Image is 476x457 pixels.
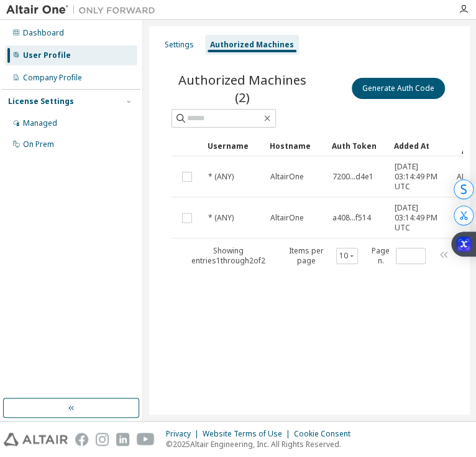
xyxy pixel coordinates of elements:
[332,136,384,156] div: Auth Token
[270,213,304,223] span: AltairOne
[352,78,445,99] button: Generate Auth Code
[280,246,358,266] span: Items per page
[116,433,129,446] img: linkedin.svg
[270,172,304,182] span: AltairOne
[172,71,313,106] span: Authorized Machines (2)
[8,97,74,106] div: License Settings
[294,429,358,439] div: Cookie Consent
[369,246,426,266] span: Page n.
[203,429,294,439] div: Website Terms of Use
[166,429,203,439] div: Privacy
[332,172,373,182] span: 7200...d4e1
[165,40,194,50] div: Settings
[6,4,162,16] img: Altair One
[394,136,446,156] div: Added At
[395,162,446,192] span: [DATE] 03:14:49 PM UTC
[166,439,358,450] p: © 2025 Altair Engineering, Inc. All Rights Reserved.
[4,433,68,446] img: altair_logo.svg
[23,139,54,149] div: On Prem
[208,172,234,182] span: * (ANY)
[96,433,109,446] img: instagram.svg
[339,251,355,261] button: 10
[137,433,155,446] img: youtube.svg
[208,213,234,223] span: * (ANY)
[395,203,446,233] span: [DATE] 03:14:49 PM UTC
[23,28,64,38] div: Dashboard
[23,73,82,83] div: Company Profile
[332,213,371,223] span: a408...f514
[270,136,322,156] div: Hostname
[210,40,294,50] div: Authorized Machines
[23,50,71,60] div: User Profile
[75,433,88,446] img: facebook.svg
[23,118,57,128] div: Managed
[191,245,265,266] span: Showing entries 1 through 2 of 2
[208,136,260,156] div: Username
